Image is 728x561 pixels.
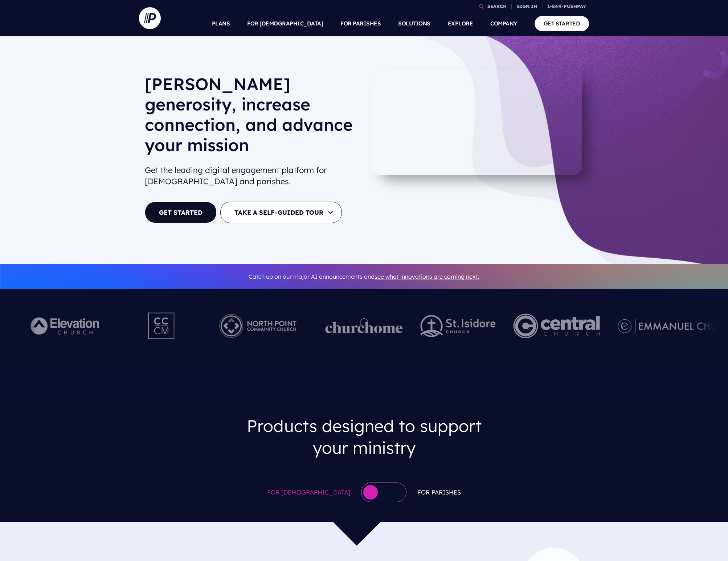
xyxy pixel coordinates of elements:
a: EXPLORE [448,11,473,36]
h2: Get the leading digital engagement platform for [DEMOGRAPHIC_DATA] and parishes. [145,162,358,190]
h3: Products designed to support your ministry [228,409,500,464]
h1: [PERSON_NAME] generosity, increase connection, and advance your mission [145,74,358,161]
p: Catch up on our major AI announcements and [145,269,583,285]
a: PLANS [212,11,230,36]
button: TAKE A SELF-GUIDED TOUR [220,202,342,223]
a: GET STARTED [145,202,217,223]
img: Pushpay_Logo__NorthPoint [208,306,308,346]
span: For Parishes [417,487,461,498]
a: SOLUTIONS [398,11,430,36]
a: GET STARTED [535,16,589,31]
a: FOR PARISHES [340,11,381,36]
img: pp_logos_2 [420,315,496,337]
a: FOR [DEMOGRAPHIC_DATA] [247,11,323,36]
span: For [DEMOGRAPHIC_DATA] [267,487,350,498]
a: see what innovations are coming next. [375,273,479,280]
a: COMPANY [490,11,517,36]
img: pp_logos_1 [325,318,403,334]
img: Pushpay_Logo__Elevation [16,306,116,346]
img: Pushpay_Logo__CCM [133,306,191,346]
img: Central Church Henderson NV [513,306,600,346]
